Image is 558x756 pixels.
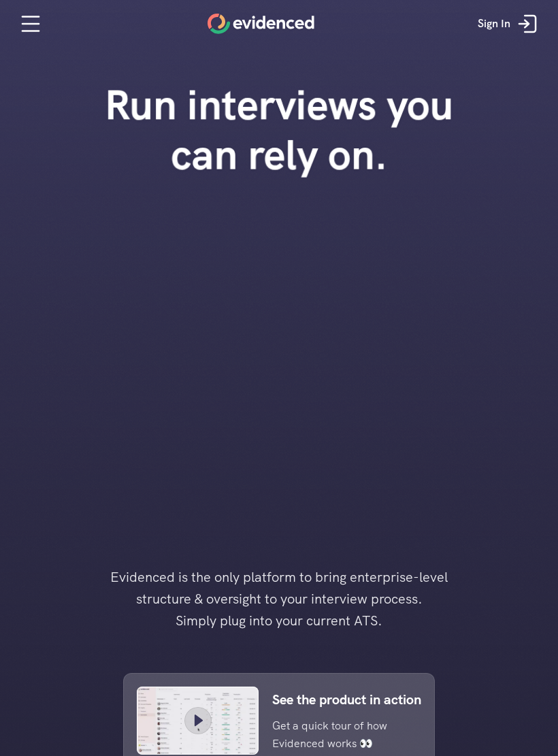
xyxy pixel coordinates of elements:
[467,3,551,44] a: Sign In
[272,717,401,752] p: Get a quick tour of how Evidenced works 👀
[272,689,421,710] p: See the product in action
[82,80,476,179] h1: Run interviews you can rely on.
[88,566,470,631] h4: Evidenced is the only platform to bring enterprise-level structure & oversight to your interview ...
[478,15,510,33] p: Sign In
[208,14,314,34] a: Home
